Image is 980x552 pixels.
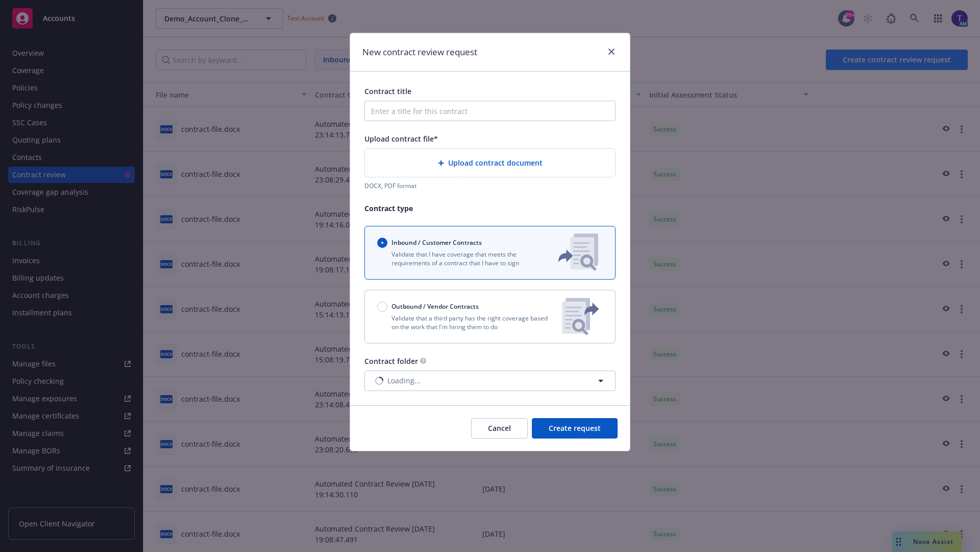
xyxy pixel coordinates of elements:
[605,45,618,58] a: close
[391,238,482,247] span: Inbound / Customer Contracts
[364,203,616,214] p: Contract type
[364,101,616,121] input: Enter a title for this contract
[364,148,616,177] div: Upload contract document
[364,226,616,280] button: Inbound / Customer ContractsValidate that I have coverage that meets the requirements of a contra...
[364,290,616,343] button: Outbound / Vendor ContractsValidate that a third party has the right coverage based on the work t...
[377,250,542,267] p: Validate that I have coverage that meets the requirements of a contract that I have to sign
[471,418,528,439] button: Cancel
[377,302,387,312] input: Outbound / Vendor Contracts
[364,371,616,391] button: Loading...
[364,181,616,190] div: DOCX, PDF format
[532,418,618,439] button: Create request
[364,86,411,96] span: Contract title
[377,314,554,331] p: Validate that a third party has the right coverage based on the work that I'm hiring them to do
[364,134,438,144] span: Upload contract file*
[362,45,477,59] h1: New contract review request
[549,423,601,433] span: Create request
[391,302,479,311] span: Outbound / Vendor Contracts
[448,157,543,168] span: Upload contract document
[387,375,421,386] span: Loading...
[488,423,511,433] span: Cancel
[377,238,387,248] input: Inbound / Customer Contracts
[364,356,418,366] span: Contract folder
